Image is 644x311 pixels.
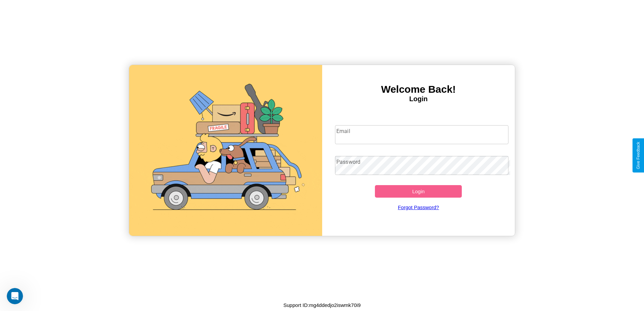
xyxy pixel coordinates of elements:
[283,301,360,310] p: Support ID: mg4ddedjo2iswmk70i9
[375,185,462,198] button: Login
[322,95,515,103] h4: Login
[129,65,322,236] img: gif
[322,84,515,95] h3: Welcome Back!
[7,288,23,304] iframe: Intercom live chat
[332,198,505,217] a: Forgot Password?
[636,142,641,169] div: Give Feedback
